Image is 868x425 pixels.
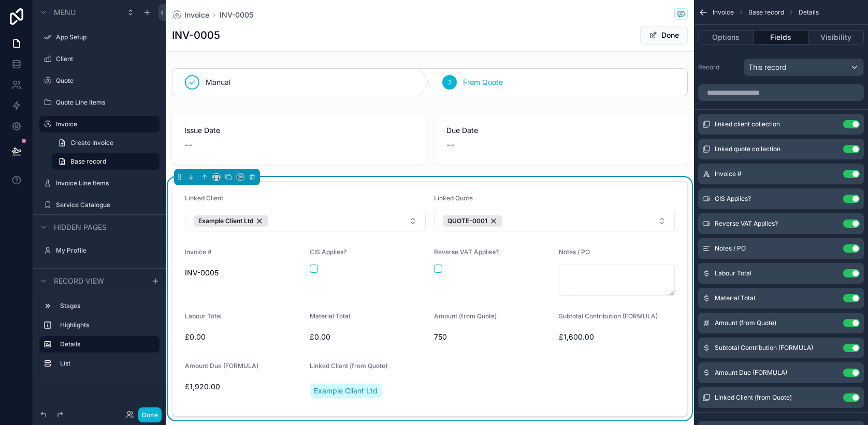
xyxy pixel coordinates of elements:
[434,248,499,256] span: Reverse VAT Applies?
[60,340,151,348] label: Details
[559,332,675,342] span: £1,600.00
[52,153,160,170] a: Base record
[715,170,742,178] span: Invoice #
[310,384,382,398] a: Example Client Ltd
[715,219,778,228] span: Reverse VAT Applies?
[809,30,864,45] button: Visibility
[194,215,268,227] button: Unselect 1
[185,332,301,342] span: £0.00
[56,98,157,107] label: Quote Line Items
[799,8,819,17] span: Details
[310,312,350,320] span: Material Total
[715,393,792,402] span: Linked Client (from Quote)
[447,217,487,225] span: QUOTE-0001
[715,319,776,327] span: Amount (from Quote)
[52,135,160,151] a: Create Invoice
[185,312,222,320] span: Labour Total
[60,321,155,329] label: Highlights
[310,362,387,370] span: Linked Client (from Quote)
[748,62,787,72] span: This record
[715,244,746,253] span: Notes / PO
[715,269,751,277] span: Labour Total
[640,26,688,45] button: Done
[185,268,301,278] span: INV-0005
[715,145,780,153] span: linked quote collection
[434,312,497,320] span: Amount (from Quote)
[754,30,808,45] button: Fields
[198,217,253,225] span: Example Client Ltd
[434,332,551,342] span: 750
[434,194,473,202] span: Linked Quote
[310,248,346,256] span: CIS Applies?
[443,215,502,227] button: Unselect 1
[33,293,166,382] div: scrollable content
[698,30,754,45] button: Options
[54,222,107,232] span: Hidden pages
[715,195,751,203] span: CIS Applies?
[713,8,734,17] span: Invoice
[56,33,157,41] label: App Setup
[185,382,301,392] span: £1,920.00
[715,344,813,352] span: Subtotal Contribution (FORMULA)
[715,294,755,302] span: Material Total
[54,7,76,18] span: Menu
[56,201,157,209] label: Service Catalogue
[56,246,157,255] label: My Profile
[744,58,864,76] button: This record
[715,369,787,377] span: Amount Due (FORMULA)
[185,362,258,370] span: Amount Due (FORMULA)
[220,10,253,20] a: INV-0005
[310,332,426,342] span: £0.00
[56,77,157,85] label: Quote
[715,120,780,128] span: linked client collection
[56,120,153,128] label: Invoice
[60,359,155,368] label: List
[185,248,212,256] span: Invoice #
[60,302,155,310] label: Stages
[748,8,784,17] span: Base record
[314,386,378,396] span: Example Client Ltd
[185,194,223,202] span: Linked Client
[184,10,209,20] span: Invoice
[434,211,675,231] button: Select Button
[559,248,590,256] span: Notes / PO
[559,312,658,320] span: Subtotal Contribution (FORMULA)
[70,157,106,166] span: Base record
[698,63,740,71] label: Record
[70,139,113,147] span: Create Invoice
[185,211,426,231] button: Select Button
[172,10,209,20] a: Invoice
[172,28,220,42] h1: INV-0005
[138,407,162,422] button: Done
[56,179,157,187] label: Invoice Line Items
[56,55,157,63] label: Client
[54,276,104,286] span: Record view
